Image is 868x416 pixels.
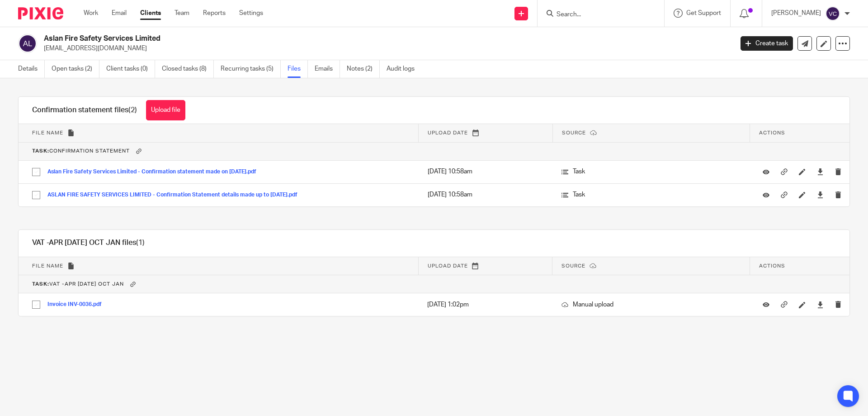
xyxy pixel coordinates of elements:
[47,169,263,175] button: Aslan Fire Safety Services Limited - Confirmation statement made on [DATE].pdf
[288,60,308,78] a: Files
[32,130,63,135] span: File name
[428,130,468,135] span: Upload date
[112,9,127,18] a: Email
[561,300,741,309] p: Manual upload
[32,149,49,154] b: Task:
[239,9,263,18] a: Settings
[562,130,586,135] span: Source
[44,34,590,43] h2: Aslan Fire Safety Services Limited
[427,300,543,309] p: [DATE] 1:02pm
[221,60,281,78] a: Recurring tasks (5)
[140,9,161,18] a: Clients
[18,60,45,78] a: Details
[32,105,137,115] h1: Confirmation statement files
[561,190,741,199] p: Task
[28,186,45,204] input: Select
[826,6,840,21] img: svg%3E
[817,167,824,176] a: Download
[561,167,741,176] p: Task
[561,263,585,268] span: Source
[32,263,63,268] span: File name
[106,60,155,78] a: Client tasks (0)
[32,282,49,287] b: Task:
[203,9,226,18] a: Reports
[162,60,214,78] a: Closed tasks (8)
[52,60,99,78] a: Open tasks (2)
[47,192,304,198] button: ASLAN FIRE SAFETY SERVICES LIMITED - Confirmation Statement details made up to [DATE].pdf
[686,10,721,16] span: Get Support
[32,149,130,154] span: Confirmation statement
[817,300,824,309] a: Download
[759,130,785,135] span: Actions
[47,301,108,308] button: Invoice INV-0036.pdf
[387,60,421,78] a: Audit logs
[741,36,793,51] a: Create task
[347,60,380,78] a: Notes (2)
[18,7,63,19] img: Pixie
[146,100,185,120] button: Upload file
[556,11,637,19] input: Search
[315,60,340,78] a: Emails
[28,163,45,181] input: Select
[428,167,543,176] p: [DATE] 10:58am
[759,263,785,268] span: Actions
[428,190,543,199] p: [DATE] 10:58am
[128,106,137,114] span: (2)
[18,34,37,53] img: svg%3E
[32,282,124,287] span: VAT -APR [DATE] OCT JAN
[428,263,468,268] span: Upload date
[44,44,727,53] p: [EMAIL_ADDRESS][DOMAIN_NAME]
[817,190,824,199] a: Download
[32,238,145,248] h1: VAT -APR [DATE] OCT JAN files
[84,9,98,18] a: Work
[175,9,189,18] a: Team
[771,9,821,18] p: [PERSON_NAME]
[28,296,45,313] input: Select
[136,239,145,246] span: (1)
